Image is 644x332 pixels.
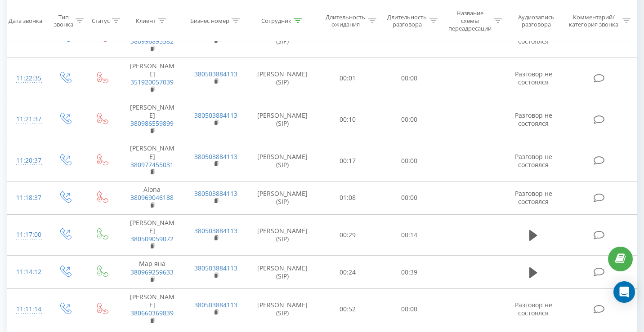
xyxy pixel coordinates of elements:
span: Разговор не состоялся [515,111,552,128]
td: 00:00 [379,99,440,140]
div: 11:21:37 [16,111,37,128]
div: 11:18:37 [16,189,37,207]
td: [PERSON_NAME] (SIP) [248,99,317,140]
td: 00:00 [379,289,440,330]
div: Название схемы переадресации [448,9,491,32]
a: 380503884113 [194,301,237,309]
a: 380509059072 [130,235,174,243]
span: Разговор не состоялся [515,189,552,206]
a: 380503884113 [194,152,237,161]
a: 380503884113 [194,189,237,198]
td: Мар яна [120,256,184,289]
td: [PERSON_NAME] [120,99,184,140]
td: 00:39 [379,256,440,289]
div: Клиент [136,17,156,25]
td: [PERSON_NAME] (SIP) [248,140,317,181]
div: Комментарий/категория звонка [568,13,620,28]
a: 380503884113 [194,111,237,120]
span: Разговор не состоялся [515,301,552,317]
span: Разговор не состоялся [515,28,552,45]
td: 00:14 [379,214,440,256]
span: Разговор не состоялся [515,152,552,169]
a: 351920057039 [130,78,174,86]
td: [PERSON_NAME] (SIP) [248,289,317,330]
a: 380969046188 [130,193,174,202]
td: 00:24 [317,256,379,289]
div: Дата звонка [9,17,42,25]
td: 00:52 [317,289,379,330]
a: 380969259633 [130,268,174,276]
td: [PERSON_NAME] (SIP) [248,181,317,215]
a: 380503884113 [194,226,237,235]
td: Alona [120,181,184,215]
td: 00:01 [317,58,379,99]
a: 380986559899 [130,119,174,128]
div: Длительность ожидания [325,13,366,28]
a: 380503884113 [194,70,237,78]
td: [PERSON_NAME] (SIP) [248,58,317,99]
div: 11:22:35 [16,70,37,87]
td: 01:08 [317,181,379,215]
div: Статус [92,17,110,25]
a: 380996895582 [130,37,174,45]
td: [PERSON_NAME] (SIP) [248,256,317,289]
td: 00:10 [317,99,379,140]
td: [PERSON_NAME] [120,289,184,330]
td: 00:00 [379,58,440,99]
div: Бизнес номер [190,17,229,25]
td: 00:29 [317,214,379,256]
div: 11:11:14 [16,301,37,318]
td: 00:00 [379,140,440,181]
a: 380977455031 [130,160,174,169]
span: Разговор не состоялся [515,70,552,86]
div: 11:20:37 [16,152,37,169]
td: 00:17 [317,140,379,181]
td: 00:00 [379,181,440,215]
td: [PERSON_NAME] [120,214,184,256]
div: 11:17:00 [16,226,37,243]
div: Тип звонка [54,13,73,28]
td: [PERSON_NAME] [120,58,184,99]
div: Аудиозапись разговора [512,13,561,28]
a: 380660369839 [130,309,174,317]
td: [PERSON_NAME] (SIP) [248,214,317,256]
div: Сотрудник [261,17,291,25]
div: Длительность разговора [387,13,428,28]
td: [PERSON_NAME] [120,140,184,181]
div: Open Intercom Messenger [613,281,635,303]
a: 380503884113 [194,264,237,272]
div: 11:14:12 [16,263,37,281]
